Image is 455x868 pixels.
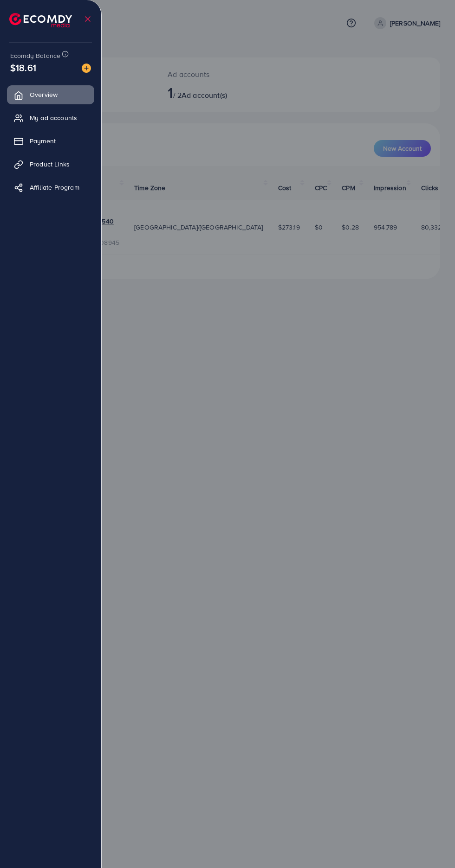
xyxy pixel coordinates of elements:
[7,85,94,104] a: Overview
[10,61,36,74] span: $18.61
[10,51,60,60] span: Ecomdy Balance
[30,183,79,192] span: Affiliate Program
[30,113,77,122] span: My ad accounts
[7,178,94,197] a: Affiliate Program
[7,132,94,150] a: Payment
[7,108,94,127] a: My ad accounts
[30,136,56,146] span: Payment
[30,90,58,99] span: Overview
[9,13,72,27] img: logo
[7,155,94,173] a: Product Links
[30,160,70,169] span: Product Links
[82,64,91,73] img: image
